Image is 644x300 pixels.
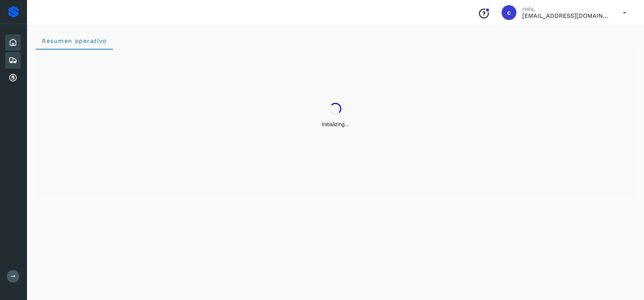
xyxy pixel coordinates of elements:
[5,70,21,86] div: Cuentas por cobrar
[41,37,107,44] span: Resumen operativo
[5,52,21,68] div: Embarques
[522,6,611,12] p: Hola,
[522,12,611,19] p: cuentasespeciales8_met@castores.com.mx
[5,34,21,51] div: Inicio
